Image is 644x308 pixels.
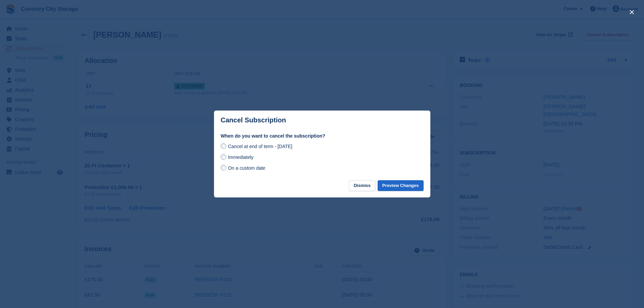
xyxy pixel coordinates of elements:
p: Cancel Subscription [221,116,286,124]
button: close [626,7,637,18]
input: Cancel at end of term - [DATE] [221,143,226,149]
label: When do you want to cancel the subscription? [221,133,424,140]
button: Dismiss [349,180,375,191]
span: Cancel at end of term - [DATE] [228,144,292,149]
span: On a custom date [228,165,265,171]
input: On a custom date [221,165,226,170]
input: Immediately [221,154,226,160]
button: Preview Changes [378,180,424,191]
span: Immediately [228,155,253,160]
